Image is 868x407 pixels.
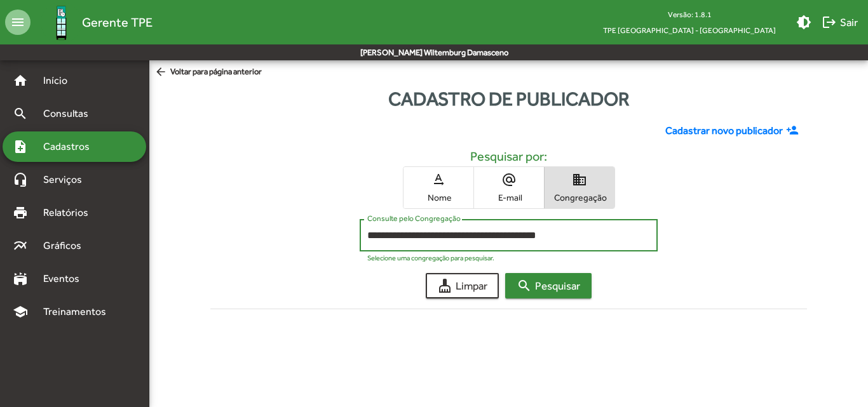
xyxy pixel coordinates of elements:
div: Versão: 1.8.1 [593,6,786,22]
span: Sair [822,11,858,34]
span: Serviços [36,172,99,187]
mat-icon: note_add [13,139,28,154]
button: Nome [403,167,473,208]
mat-icon: logout [822,15,837,30]
div: Cadastro de publicador [149,84,868,113]
mat-icon: cleaning_services [437,278,452,293]
mat-hint: Selecione uma congregação para pesquisar. [367,254,494,262]
button: Limpar [426,273,499,298]
span: Cadastrar novo publicador [665,123,783,138]
button: Congregação [545,167,614,208]
button: Sair [817,11,863,34]
mat-icon: arrow_back [154,65,170,79]
mat-icon: stadium [13,271,28,286]
span: Voltar para página anterior [154,65,262,79]
mat-icon: print [13,205,28,220]
mat-icon: search [517,278,532,293]
mat-icon: multiline_chart [13,238,28,253]
mat-icon: person_add [786,124,802,138]
a: Gerente TPE [31,2,153,43]
span: Eventos [36,271,97,286]
h5: Pesquisar por: [220,149,797,164]
span: Cadastros [36,139,106,154]
span: Pesquisar [517,274,580,297]
button: E-mail [474,167,544,208]
button: Pesquisar [505,273,592,298]
span: Treinamentos [36,304,121,319]
mat-icon: domain [572,172,587,187]
span: Congregação [548,192,611,203]
span: Consultas [36,106,105,121]
span: Gerente TPE [82,12,153,32]
span: Gráficos [36,238,98,253]
mat-icon: alternate_email [501,172,517,187]
mat-icon: school [13,304,28,319]
mat-icon: menu [5,10,31,35]
img: Logo [41,2,82,43]
span: E-mail [477,192,541,203]
span: Nome [407,192,470,203]
mat-icon: home [13,73,28,88]
span: Início [36,73,86,88]
mat-icon: text_rotation_none [431,172,446,187]
span: Relatórios [36,205,105,220]
mat-icon: search [13,106,28,121]
mat-icon: brightness_medium [796,15,811,30]
span: TPE [GEOGRAPHIC_DATA] - [GEOGRAPHIC_DATA] [593,22,786,38]
span: Limpar [437,274,487,297]
mat-icon: headset_mic [13,172,28,187]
